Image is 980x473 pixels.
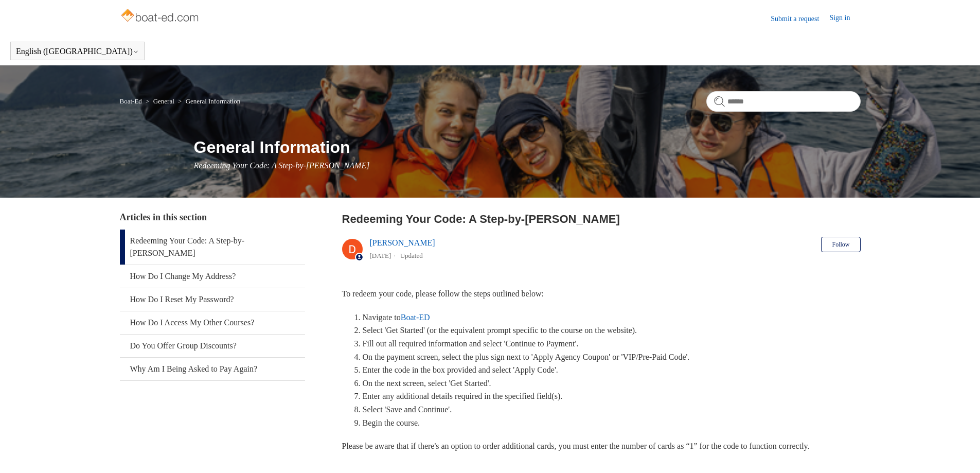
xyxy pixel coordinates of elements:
button: English ([GEOGRAPHIC_DATA]) [16,47,139,56]
button: Follow Article [821,237,860,252]
p: Please be aware that if there's an option to order additional cards, you must enter the number of... [342,440,861,453]
time: 05/31/2024, 08:03 [370,252,391,259]
div: Live chat [946,439,972,465]
a: How Do I Reset My Password? [120,288,305,311]
li: Select 'Save and Continue'. [363,403,861,416]
li: Enter any additional details required in the specified field(s). [363,390,861,403]
a: Redeeming Your Code: A Step-by-[PERSON_NAME] [120,230,305,265]
li: Navigate to [363,311,861,324]
li: General [144,97,176,105]
li: On the next screen, select 'Get Started'. [363,377,861,390]
p: To redeem your code, please follow the steps outlined below: [342,287,861,301]
li: General Information [176,97,240,105]
li: On the payment screen, select the plus sign next to 'Apply Agency Coupon' or 'VIP/Pre-Paid Code'. [363,351,861,364]
a: How Do I Change My Address? [120,265,305,288]
a: [PERSON_NAME] [370,238,435,247]
a: How Do I Access My Other Courses? [120,311,305,334]
a: General Information [186,97,240,105]
a: Submit a request [771,13,829,24]
a: Why Am I Being Asked to Pay Again? [120,358,305,380]
a: Boat-Ed [120,97,142,105]
a: Boat-ED [401,313,430,322]
span: Articles in this section [120,212,207,222]
a: General [153,97,174,105]
li: Updated [400,252,423,259]
li: Boat-Ed [120,97,144,105]
a: Do You Offer Group Discounts? [120,335,305,357]
li: Enter the code in the box provided and select 'Apply Code'. [363,363,861,377]
li: Select 'Get Started' (or the equivalent prompt specific to the course on the website). [363,324,861,337]
li: Begin the course. [363,416,861,430]
a: Sign in [829,12,860,25]
input: Search [706,91,861,112]
img: Boat-Ed Help Center home page [120,6,202,27]
li: Fill out all required information and select 'Continue to Payment'. [363,337,861,351]
h1: General Information [194,135,861,160]
h2: Redeeming Your Code: A Step-by-Step Guide [342,211,861,227]
span: Redeeming Your Code: A Step-by-[PERSON_NAME] [194,161,370,170]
